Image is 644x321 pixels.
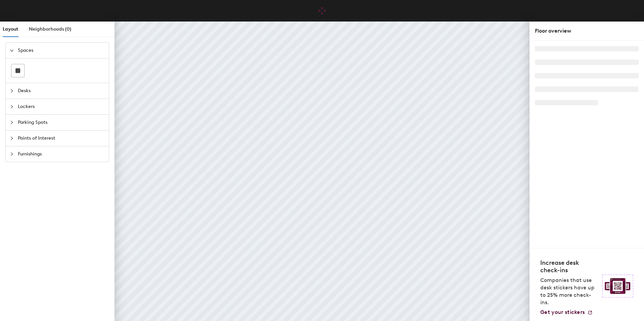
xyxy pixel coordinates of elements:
[10,105,14,109] span: collapsed
[18,43,105,58] span: Spaces
[540,277,598,306] p: Companies that use desk stickers have up to 25% more check-ins.
[540,259,598,274] h4: Increase desk check-ins
[18,131,105,146] span: Points of Interest
[29,26,71,32] span: Neighborhoods (0)
[3,26,18,32] span: Layout
[18,115,105,130] span: Parking Spots
[18,146,105,162] span: Furnishings
[10,48,14,52] span: expanded
[602,275,633,297] img: Sticker logo
[540,309,585,315] span: Get your stickers
[10,120,14,124] span: collapsed
[18,99,105,114] span: Lockers
[18,83,105,99] span: Desks
[10,89,14,93] span: collapsed
[540,309,593,316] a: Get your stickers
[10,136,14,140] span: collapsed
[10,152,14,156] span: collapsed
[535,27,639,35] div: Floor overview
